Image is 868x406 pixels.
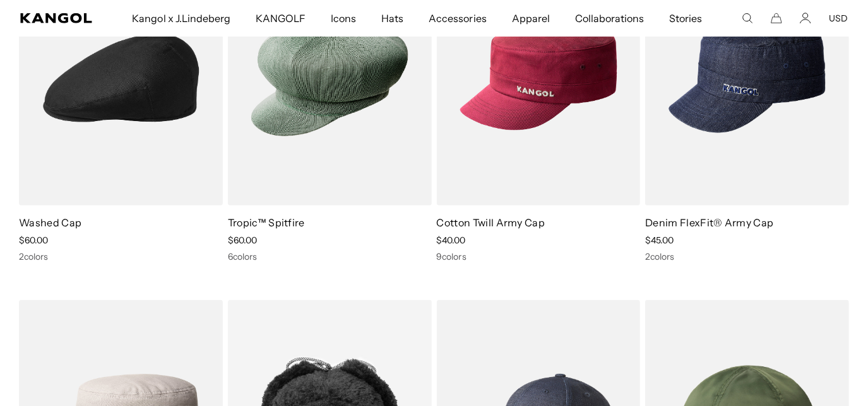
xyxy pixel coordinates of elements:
[742,13,753,24] summary: Search here
[437,251,641,262] div: 9 colors
[228,235,257,246] span: $60.00
[19,216,81,229] a: Washed Cap
[829,13,848,24] button: USD
[645,251,849,262] div: 2 colors
[19,235,48,246] span: $60.00
[645,235,674,246] span: $45.00
[437,216,545,229] a: Cotton Twill Army Cap
[437,235,466,246] span: $40.00
[228,251,432,262] div: 6 colors
[800,13,811,24] a: Account
[20,13,93,23] a: Kangol
[228,216,305,229] a: Tropic™ Spitfire
[645,216,773,229] a: Denim FlexFit® Army Cap
[19,251,223,262] div: 2 colors
[771,13,782,24] button: Cart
